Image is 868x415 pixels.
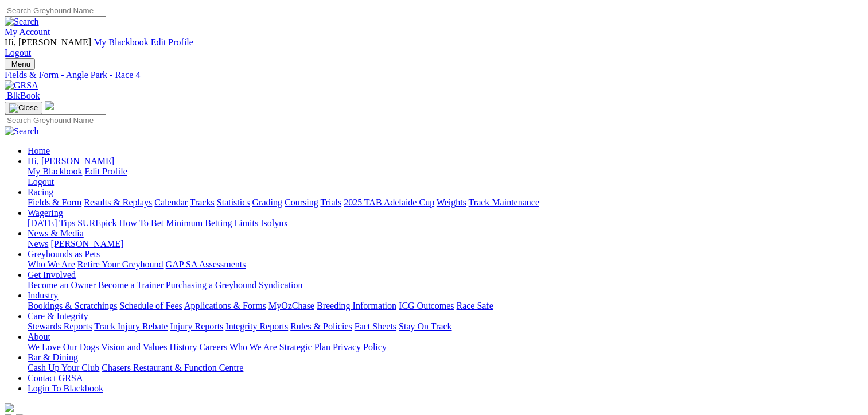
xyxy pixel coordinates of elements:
a: News & Media [28,228,84,238]
a: Grading [252,197,282,207]
a: Isolynx [260,218,288,228]
a: Racing [28,187,53,197]
a: Race Safe [456,301,493,311]
a: [PERSON_NAME] [50,239,123,249]
a: Stay On Track [399,321,451,331]
a: Industry [28,290,58,300]
a: Privacy Policy [333,342,387,352]
a: MyOzChase [268,301,314,311]
a: Calendar [154,197,188,207]
a: Purchasing a Greyhound [166,280,256,290]
a: Results & Replays [84,197,152,207]
a: Wagering [28,208,63,218]
a: About [28,332,50,342]
div: Wagering [28,218,863,228]
a: Who We Are [229,342,277,352]
a: Care & Integrity [28,311,88,321]
div: News & Media [28,239,863,249]
a: Track Injury Rebate [94,321,168,331]
a: We Love Our Dogs [28,342,99,352]
a: Minimum Betting Limits [166,218,258,228]
a: Get Involved [28,270,76,280]
a: Bar & Dining [28,352,78,362]
a: Fields & Form - Angle Park - Race 4 [5,70,863,80]
div: Hi, [PERSON_NAME] [28,166,863,187]
div: Get Involved [28,280,863,290]
div: Industry [28,301,863,311]
img: Close [9,103,38,113]
div: Care & Integrity [28,321,863,332]
a: Breeding Information [317,301,396,311]
a: Become a Trainer [98,280,164,290]
a: Edit Profile [151,37,193,47]
a: How To Bet [119,218,164,228]
a: Track Maintenance [469,197,539,207]
a: Cash Up Your Club [28,363,99,373]
a: Greyhounds as Pets [28,249,100,259]
a: History [169,342,197,352]
a: [DATE] Tips [28,218,75,228]
div: About [28,342,863,352]
a: Hi, [PERSON_NAME] [28,156,116,166]
a: Tracks [190,197,215,207]
a: Weights [437,197,466,207]
a: Coursing [285,197,318,207]
a: Strategic Plan [279,342,330,352]
a: Syndication [259,280,302,290]
a: Applications & Forms [184,301,266,311]
span: Menu [11,60,30,68]
button: Toggle navigation [5,102,42,114]
a: Stewards Reports [28,321,92,331]
img: Search [5,17,39,27]
a: BlkBook [5,91,40,100]
a: Edit Profile [85,166,127,176]
a: Home [28,146,50,156]
a: Careers [199,342,227,352]
img: GRSA [5,80,38,91]
a: Chasers Restaurant & Function Centre [102,363,243,373]
a: Statistics [217,197,250,207]
a: Integrity Reports [225,321,288,331]
div: My Account [5,37,863,58]
span: Hi, [PERSON_NAME] [28,156,114,166]
input: Search [5,114,106,126]
a: Injury Reports [170,321,223,331]
a: Trials [320,197,341,207]
a: Become an Owner [28,280,96,290]
a: GAP SA Assessments [166,259,246,269]
img: Search [5,126,39,137]
a: Login To Blackbook [28,383,103,393]
img: logo-grsa-white.png [45,101,54,110]
a: Bookings & Scratchings [28,301,117,311]
a: Logout [28,177,54,187]
a: Schedule of Fees [119,301,182,311]
span: Hi, [PERSON_NAME] [5,37,91,47]
button: Toggle navigation [5,58,35,70]
a: My Blackbook [28,166,83,176]
a: Fact Sheets [355,321,396,331]
a: ICG Outcomes [399,301,454,311]
a: News [28,239,48,249]
a: Retire Your Greyhound [77,259,164,269]
div: Racing [28,197,863,208]
span: BlkBook [7,91,40,100]
a: Rules & Policies [290,321,352,331]
a: Fields & Form [28,197,81,207]
a: My Blackbook [94,37,149,47]
div: Bar & Dining [28,363,863,373]
a: Logout [5,48,31,57]
a: Contact GRSA [28,373,83,383]
div: Greyhounds as Pets [28,259,863,270]
input: Search [5,5,106,17]
a: 2025 TAB Adelaide Cup [344,197,434,207]
a: Who We Are [28,259,75,269]
img: logo-grsa-white.png [5,403,14,412]
a: Vision and Values [101,342,167,352]
a: SUREpick [77,218,116,228]
a: My Account [5,27,50,37]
